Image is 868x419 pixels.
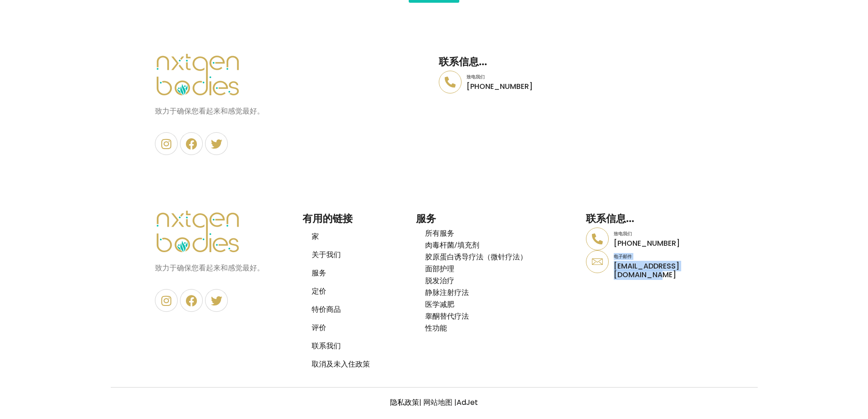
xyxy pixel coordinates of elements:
font: 联系信息... [439,55,487,69]
a: 联系我们 [303,337,407,355]
nav: 菜单 [303,228,407,373]
font: [EMAIL_ADDRESS][DOMAIN_NAME] [614,261,679,280]
a: 胶原蛋白诱导疗法（微针疗法） [416,251,577,263]
font: 联系信息... [586,212,634,226]
font: [PHONE_NUMBER] [614,238,680,248]
font: 服务 [312,269,326,277]
a: 取消及未入住政策 [303,355,407,373]
font: 有用的链接 [303,212,353,226]
font: 睾酮替代疗法 [425,312,469,321]
font: 家 [312,232,319,241]
nav: 菜单 [416,228,577,334]
font: 肉毒杆菌/填充剂 [425,241,479,249]
font: 服务 [416,212,436,226]
font: 胶原蛋白诱导疗法（微针疗法） [425,253,527,261]
a: 所有服务 [416,228,577,239]
a: 特价商品 [303,300,407,319]
a: 睾酮替代疗法 [416,310,577,322]
font: 取消及未入住政策 [312,360,370,368]
font: 面部护理 [425,264,454,273]
a: 定价 [303,282,407,300]
font: 致力于确保您看起来和感觉最好。 [155,263,264,273]
a: 家 [303,228,407,246]
a: 致电我们 [439,71,462,93]
a: 脱发治疗 [416,275,577,287]
a: 隐私政策 [390,397,419,408]
a: 服务 [303,264,407,282]
font: 关于我们 [312,250,341,259]
font: 脱发治疗 [425,276,454,285]
a: 肉毒杆菌/填充剂 [416,239,577,251]
font: 评价 [312,323,326,332]
font: 静脉注射疗法 [425,288,469,297]
a: 医学减肥 [416,299,577,310]
font: 医学减肥 [425,300,454,309]
font: 联系我们 [312,341,341,350]
a: 电子邮件 [614,253,632,260]
a: 性功能 [416,322,577,334]
a: 致电我们 [586,228,609,250]
a: 电子邮件 [586,250,609,273]
font: 致力于确保您看起来和感觉最好。 [155,106,264,116]
a: 面部护理 [416,263,577,275]
a: 致电我们 [467,73,485,80]
a: 关于我们 [303,246,407,264]
font: | 网站地图 | [419,397,457,408]
a: 评价 [303,319,407,337]
a: 静脉注射疗法 [416,287,577,299]
font: [PHONE_NUMBER] [467,81,533,92]
font: 性功能 [425,324,447,332]
font: 定价 [312,287,326,295]
a: AdJet [457,397,478,408]
a: 致电我们 [614,230,632,237]
font: 所有服务 [425,229,454,238]
font: 特价商品 [312,305,341,314]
